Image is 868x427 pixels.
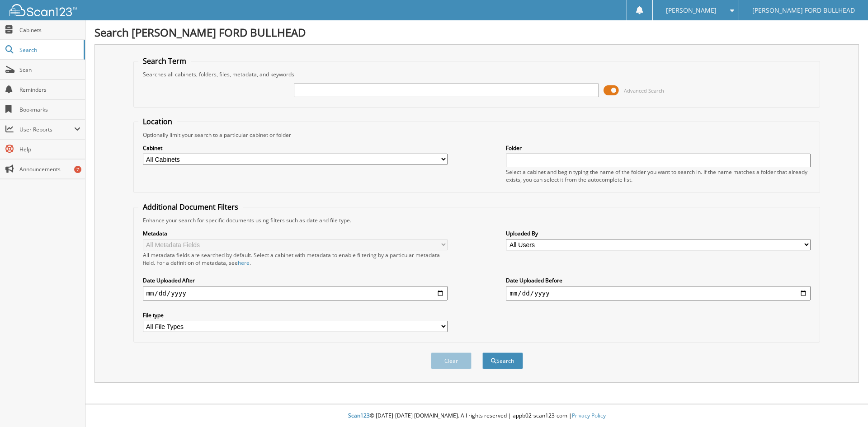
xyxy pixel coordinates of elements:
[572,412,606,419] a: Privacy Policy
[19,66,80,74] span: Scan
[138,131,816,139] div: Optionally limit your search to a particular cabinet or folder
[138,56,191,66] legend: Search Term
[9,4,77,16] img: scan123-logo-white.svg
[143,251,448,267] div: All metadata fields are searched by default. Select a cabinet with metadata to enable filtering b...
[666,8,717,13] span: [PERSON_NAME]
[19,126,74,133] span: User Reports
[143,286,448,300] input: start
[19,145,80,153] span: Help
[624,87,664,94] span: Advanced Search
[143,230,448,237] label: Metadata
[85,405,868,427] div: © [DATE]-[DATE] [DOMAIN_NAME]. All rights reserved | appb02-scan123-com |
[752,8,855,13] span: [PERSON_NAME] FORD BULLHEAD
[143,144,448,152] label: Cabinet
[138,70,816,78] div: Searches all cabinets, folders, files, metadata, and keywords
[19,165,80,173] span: Announcements
[94,25,859,40] h1: Search [PERSON_NAME] FORD BULLHEAD
[238,259,250,267] a: here
[19,26,80,34] span: Cabinets
[506,144,811,152] label: Folder
[138,117,177,127] legend: Location
[143,277,448,284] label: Date Uploaded After
[19,106,80,113] span: Bookmarks
[431,352,472,369] button: Clear
[138,202,243,212] legend: Additional Document Filters
[143,311,448,319] label: File type
[482,352,523,369] button: Search
[506,230,811,237] label: Uploaded By
[506,286,811,300] input: end
[138,216,816,224] div: Enhance your search for specific documents using filters such as date and file type.
[348,412,370,419] span: Scan123
[19,86,80,94] span: Reminders
[506,168,811,183] div: Select a cabinet and begin typing the name of the folder you want to search in. If the name match...
[74,166,81,173] div: 7
[19,46,79,54] span: Search
[506,277,811,284] label: Date Uploaded Before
